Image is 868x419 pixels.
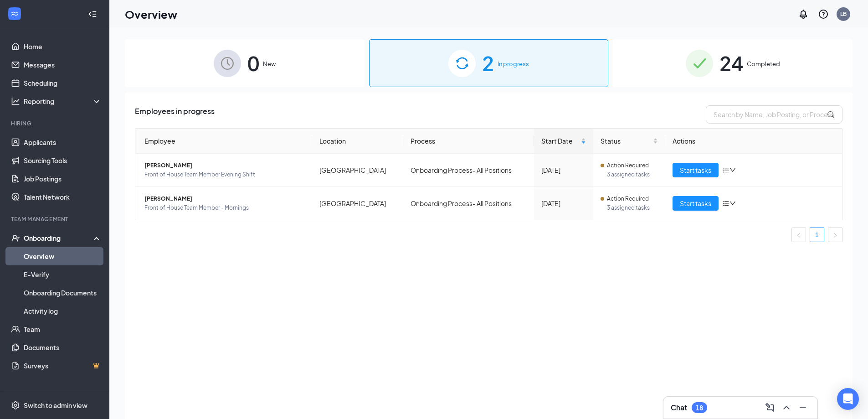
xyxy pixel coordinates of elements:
[11,97,20,106] svg: Analysis
[722,166,729,174] span: bars
[541,136,580,146] span: Start Date
[247,47,259,79] span: 0
[24,357,102,375] a: SurveysCrown
[601,136,651,146] span: Status
[818,9,829,20] svg: QuestionInfo
[24,338,102,357] a: Documents
[144,170,305,179] span: Front of House Team Member Evening Shift
[403,129,534,154] th: Process
[680,165,711,175] span: Start tasks
[607,194,649,203] span: Action Required
[24,97,102,106] div: Reporting
[607,161,649,170] span: Action Required
[11,215,100,223] div: Team Management
[24,56,102,74] a: Messages
[722,200,729,207] span: bars
[312,154,404,187] td: [GEOGRAPHIC_DATA]
[828,228,842,242] li: Next Page
[24,151,102,170] a: Sourcing Tools
[482,47,494,79] span: 2
[10,9,19,18] svg: WorkstreamLogo
[696,404,703,412] div: 18
[11,233,20,243] svg: UserCheck
[837,388,859,410] div: Open Intercom Messenger
[541,198,586,208] div: [DATE]
[263,59,276,68] span: New
[729,200,736,207] span: down
[673,196,719,211] button: Start tasks
[797,402,808,413] svg: Minimize
[781,402,792,413] svg: ChevronUp
[796,400,810,415] button: Minimize
[125,6,177,22] h1: Overview
[798,9,809,20] svg: Notifications
[144,161,305,170] span: [PERSON_NAME]
[24,284,102,302] a: Onboarding Documents
[144,203,305,212] span: Front of House Team Member - Mornings
[24,188,102,206] a: Talent Network
[144,194,305,203] span: [PERSON_NAME]
[24,233,94,243] div: Onboarding
[763,400,777,415] button: ComposeMessage
[765,402,776,413] svg: ComposeMessage
[729,167,736,173] span: down
[607,203,658,212] span: 3 assigned tasks
[828,228,842,242] button: right
[498,59,529,68] span: In progress
[673,163,719,177] button: Start tasks
[832,233,838,238] span: right
[796,233,801,238] span: left
[747,59,780,68] span: Completed
[24,247,102,265] a: Overview
[791,228,806,242] button: left
[11,119,100,127] div: Hiring
[135,129,312,154] th: Employee
[719,47,743,79] span: 24
[810,228,824,242] li: 1
[88,10,97,19] svg: Collapse
[312,129,404,154] th: Location
[403,154,534,187] td: Onboarding Process- All Positions
[403,187,534,220] td: Onboarding Process- All Positions
[24,170,102,188] a: Job Postings
[706,105,842,124] input: Search by Name, Job Posting, or Process
[671,403,687,413] h3: Chat
[24,401,87,410] div: Switch to admin view
[665,129,842,154] th: Actions
[24,133,102,151] a: Applicants
[11,401,20,410] svg: Settings
[607,170,658,179] span: 3 assigned tasks
[24,320,102,338] a: Team
[135,105,215,124] span: Employees in progress
[840,10,847,18] div: LB
[24,302,102,320] a: Activity log
[24,37,102,56] a: Home
[680,198,711,208] span: Start tasks
[779,400,794,415] button: ChevronUp
[24,74,102,92] a: Scheduling
[791,228,806,242] li: Previous Page
[593,129,665,154] th: Status
[810,228,824,242] a: 1
[312,187,404,220] td: [GEOGRAPHIC_DATA]
[24,265,102,284] a: E-Verify
[541,165,586,175] div: [DATE]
